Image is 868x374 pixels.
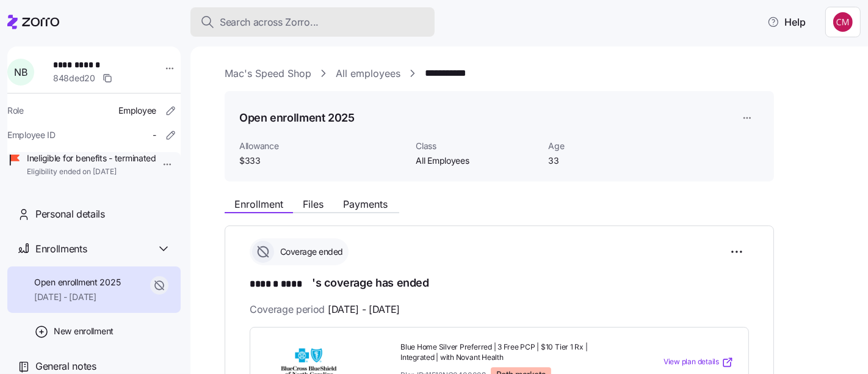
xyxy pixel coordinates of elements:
span: Search across Zorro... [220,15,319,30]
span: General notes [35,359,96,374]
a: Mac's Speed Shop [225,66,311,81]
span: Help [767,15,806,29]
span: Payments [343,199,388,209]
span: Coverage period [250,302,400,317]
span: [DATE] - [DATE] [34,291,120,303]
span: 848ded20 [53,72,95,84]
span: Class [416,140,538,152]
span: Eligibility ended on [DATE] [27,167,156,177]
span: All Employees [416,155,538,167]
span: Personal details [35,207,105,222]
span: Files [303,199,324,209]
span: Employee [118,105,156,117]
a: View plan details [664,356,734,369]
span: Open enrollment 2025 [34,276,120,288]
span: - [153,129,156,141]
span: [DATE] - [DATE] [328,302,400,317]
span: Employee ID [7,129,56,141]
span: Role [7,105,24,117]
span: Enrollments [35,241,87,257]
a: All employees [336,66,400,81]
span: N B [14,67,27,77]
button: Help [758,10,816,34]
span: New enrollment [54,325,114,337]
span: Allowance [239,140,406,152]
span: 33 [548,155,671,167]
h1: Open enrollment 2025 [239,110,355,125]
button: Search across Zorro... [190,7,435,37]
span: Enrollment [234,199,283,209]
span: Blue Home Silver Preferred | 3 Free PCP | $10 Tier 1 Rx | Integrated | with Novant Health [400,342,614,363]
span: $333 [239,155,406,167]
h1: 's coverage has ended [250,275,749,292]
span: Coverage ended [277,246,343,258]
img: c76f7742dad050c3772ef460a101715e [833,12,853,32]
span: Ineligible for benefits - terminated [27,152,156,164]
span: Age [548,140,671,152]
span: View plan details [664,356,719,368]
